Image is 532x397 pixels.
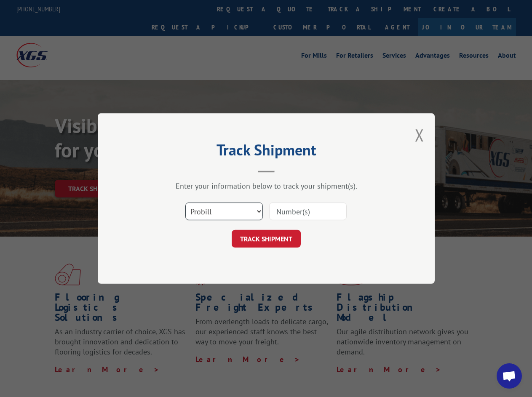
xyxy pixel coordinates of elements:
button: Close modal [415,124,424,146]
div: Open chat [497,363,522,389]
button: TRACK SHIPMENT [232,230,301,248]
input: Number(s) [269,202,347,220]
h2: Track Shipment [140,144,393,160]
div: Enter your information below to track your shipment(s). [140,181,393,191]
